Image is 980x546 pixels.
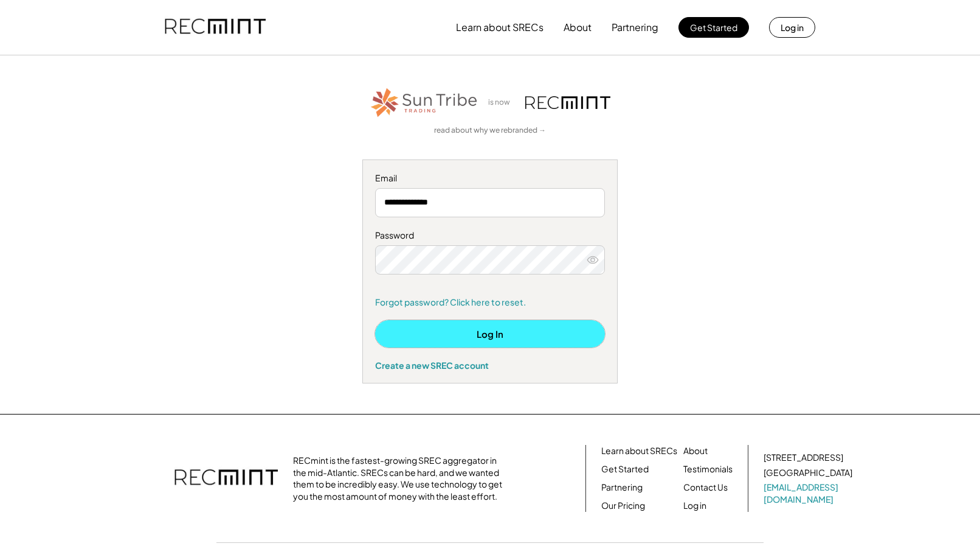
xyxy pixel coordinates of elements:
img: recmint-logotype%403x.png [525,96,610,109]
button: Partnering [612,15,658,40]
a: Learn about SRECs [601,445,677,457]
a: Get Started [601,463,649,475]
img: STT_Horizontal_Logo%2B-%2BColor.png [370,86,479,119]
a: Testimonials [683,463,733,475]
div: [STREET_ADDRESS] [764,452,843,464]
a: Log in [683,500,706,512]
button: Learn about SRECs [456,15,543,40]
div: Create a new SREC account [375,360,605,371]
a: About [683,445,708,457]
a: Forgot password? Click here to reset. [375,296,605,309]
button: Get Started [678,17,749,38]
div: [GEOGRAPHIC_DATA] [764,467,852,479]
button: About [564,15,592,40]
div: Password [375,229,605,242]
img: recmint-logotype%403x.png [174,457,278,500]
div: is now [485,97,519,108]
a: Partnering [601,481,643,494]
a: Contact Us [683,481,728,494]
div: Email [375,172,605,184]
div: RECmint is the fastest-growing SREC aggregator in the mid-Atlantic. SRECs can be hard, and we wan... [293,455,509,502]
a: Our Pricing [601,500,645,512]
button: Log in [769,17,815,38]
button: Log In [375,320,605,348]
a: [EMAIL_ADDRESS][DOMAIN_NAME] [764,481,855,505]
a: read about why we rebranded → [434,125,546,136]
img: recmint-logotype%403x.png [165,7,266,48]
